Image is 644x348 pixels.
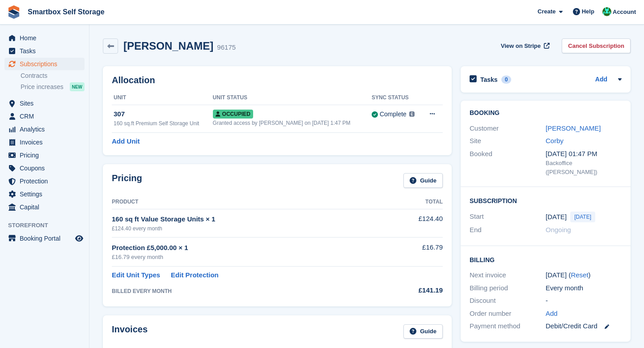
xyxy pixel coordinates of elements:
[4,32,85,44] a: menu
[20,110,73,123] span: CRM
[4,45,85,57] a: menu
[570,212,595,222] span: [DATE]
[562,38,631,53] a: Cancel Subscription
[112,195,381,209] th: Product
[112,173,142,188] h2: Pricing
[20,188,73,200] span: Settings
[20,201,73,213] span: Capital
[546,321,622,331] div: Debit/Credit Card
[20,97,73,110] span: Sites
[546,124,601,132] a: [PERSON_NAME]
[21,83,64,91] span: Price increases
[21,82,85,92] a: Price increases NEW
[112,253,381,262] div: £16.79 every month
[21,72,85,80] a: Contracts
[403,173,443,188] a: Guide
[112,324,148,339] h2: Invoices
[112,91,213,105] th: Unit
[74,233,85,244] a: Preview store
[20,45,73,57] span: Tasks
[470,309,546,319] div: Order number
[381,238,443,267] td: £16.79
[20,232,73,245] span: Booking Portal
[470,270,546,280] div: Next invoice
[213,91,372,105] th: Unit Status
[20,32,73,44] span: Home
[114,109,213,119] div: 307
[409,111,415,117] img: icon-info-grey-7440780725fd019a000dd9b08b2336e03edf1995a4989e88bcd33f0948082b44.svg
[470,136,546,146] div: Site
[20,175,73,187] span: Protection
[20,136,73,149] span: Invoices
[571,271,588,279] a: Reset
[8,221,89,230] span: Storefront
[546,309,558,319] a: Add
[595,75,607,85] a: Add
[538,7,555,16] span: Create
[112,75,443,85] h2: Allocation
[546,149,622,159] div: [DATE] 01:47 PM
[7,5,21,19] img: stora-icon-8386f47178a22dfd0bd8f6a31ec36ba5ce8667c1dd55bd0f319d3a0aa187defe.svg
[4,97,85,110] a: menu
[470,321,546,331] div: Payment method
[4,149,85,161] a: menu
[217,42,236,53] div: 96175
[546,159,622,176] div: Backoffice ([PERSON_NAME])
[112,243,381,253] div: Protection £5,000.00 × 1
[213,110,253,119] span: Occupied
[112,270,160,280] a: Edit Unit Types
[501,42,541,51] span: View on Stripe
[470,149,546,177] div: Booked
[546,283,622,293] div: Every month
[470,283,546,293] div: Billing period
[497,38,551,53] a: View on Stripe
[381,209,443,237] td: £124.40
[112,214,381,225] div: 160 sq ft Value Storage Units × 1
[4,232,85,245] a: menu
[546,212,567,222] time: 2025-08-10 00:00:00 UTC
[470,296,546,306] div: Discount
[112,136,140,147] a: Add Unit
[470,255,622,264] h2: Billing
[602,7,611,16] img: Elinor Shepherd
[114,119,213,127] div: 160 sq.ft Premium Self Storage Unit
[4,123,85,136] a: menu
[123,40,213,52] h2: [PERSON_NAME]
[372,91,421,105] th: Sync Status
[501,76,512,84] div: 0
[4,162,85,174] a: menu
[4,136,85,149] a: menu
[613,8,636,17] span: Account
[171,270,219,280] a: Edit Protection
[20,58,73,70] span: Subscriptions
[112,287,381,295] div: BILLED EVERY MONTH
[24,4,108,19] a: Smartbox Self Storage
[4,175,85,187] a: menu
[20,123,73,136] span: Analytics
[112,225,381,233] div: £124.40 every month
[20,149,73,161] span: Pricing
[4,110,85,123] a: menu
[480,76,498,84] h2: Tasks
[70,82,85,91] div: NEW
[470,212,546,222] div: Start
[470,225,546,235] div: End
[4,188,85,200] a: menu
[470,196,622,205] h2: Subscription
[213,119,372,127] div: Granted access by [PERSON_NAME] on [DATE] 1:47 PM
[381,285,443,296] div: £141.19
[470,110,622,117] h2: Booking
[381,195,443,209] th: Total
[4,201,85,213] a: menu
[546,137,563,144] a: Corby
[546,226,571,233] span: Ongoing
[403,324,443,339] a: Guide
[4,58,85,70] a: menu
[546,296,622,306] div: -
[470,123,546,134] div: Customer
[546,270,622,280] div: [DATE] ( )
[380,110,407,119] div: Complete
[582,7,594,16] span: Help
[20,162,73,174] span: Coupons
